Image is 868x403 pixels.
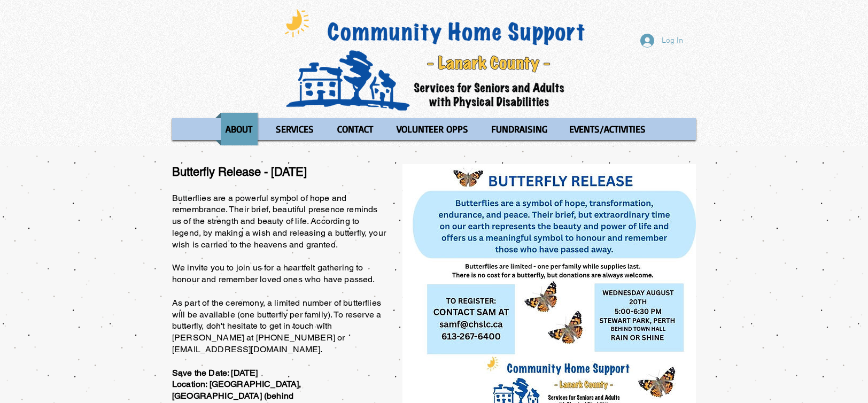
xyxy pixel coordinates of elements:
[486,113,552,145] p: FUNDRAISING
[564,113,650,145] p: EVENTS/ACTIVITIES
[332,113,378,145] p: CONTACT
[221,113,257,145] p: ABOUT
[633,30,691,51] button: Log In
[392,113,473,145] p: VOLUNTEER OPPS
[172,165,307,179] span: Butterfly Release - [DATE]
[559,113,656,145] a: EVENTS/ACTIVITIES
[266,113,324,145] a: SERVICES
[386,113,478,145] a: VOLUNTEER OPPS
[215,113,263,145] a: ABOUT
[327,113,384,145] a: CONTACT
[172,113,696,145] nav: Site
[481,113,556,145] a: FUNDRAISING
[658,35,687,46] span: Log In
[271,113,319,145] p: SERVICES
